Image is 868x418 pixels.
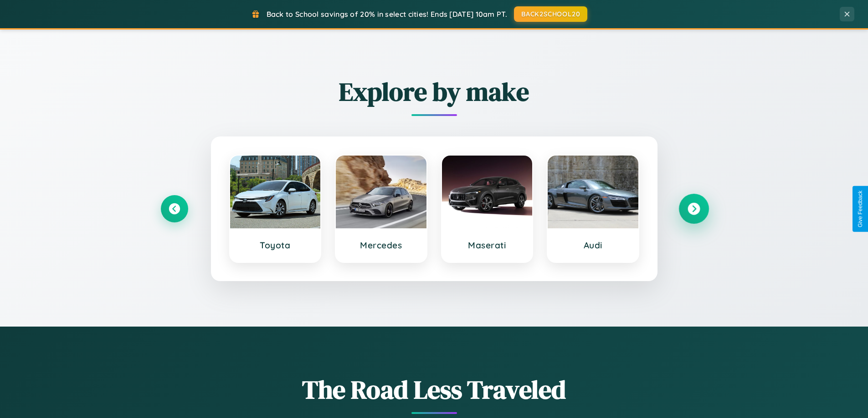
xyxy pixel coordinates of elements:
[239,240,312,251] h3: Toyota
[267,10,507,19] span: Back to School savings of 20% in select cities! Ends [DATE] 10am PT.
[161,372,708,407] h1: The Road Less Traveled
[514,6,587,22] button: BACK2SCHOOL20
[345,240,417,251] h3: Mercedes
[451,240,524,251] h3: Maserati
[857,191,863,227] div: Give Feedback
[161,74,708,109] h2: Explore by make
[557,240,629,251] h3: Audi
